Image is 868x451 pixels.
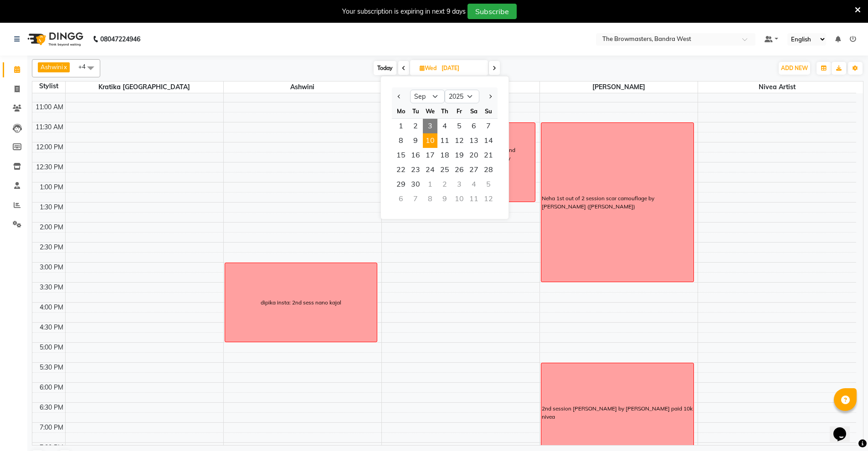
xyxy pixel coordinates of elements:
[452,119,467,133] div: Friday, September 5, 2025
[437,177,452,192] div: Thursday, October 2, 2025
[408,133,423,148] span: 9
[394,177,408,192] span: 29
[467,177,481,192] div: Saturday, October 4, 2025
[38,182,65,192] div: 1:00 PM
[423,192,437,206] div: Wednesday, October 8, 2025
[481,177,496,192] div: Sunday, October 5, 2025
[38,243,65,252] div: 2:30 PM
[437,148,452,162] span: 18
[408,177,423,192] span: 30
[408,148,423,162] div: Tuesday, September 16, 2025
[63,63,67,71] a: x
[395,89,403,104] button: Previous month
[38,363,65,372] div: 5:30 PM
[698,81,856,93] span: Nivea Artist
[408,162,423,177] div: Tuesday, September 23, 2025
[452,133,467,148] span: 12
[394,162,408,177] span: 22
[261,299,341,307] div: dipika insta: 2nd sess nano kajal
[417,65,439,71] span: Wed
[224,81,381,93] span: Ashwini
[408,192,423,206] div: Tuesday, October 7, 2025
[486,89,494,104] button: Next month
[452,162,467,177] span: 26
[34,142,65,152] div: 12:00 PM
[32,81,65,91] div: Stylist
[437,133,452,148] div: Thursday, September 11, 2025
[437,133,452,148] span: 11
[437,162,452,177] span: 25
[779,62,810,75] button: ADD NEW
[38,263,65,272] div: 3:00 PM
[830,415,859,442] iframe: chat widget
[437,119,452,133] div: Thursday, September 4, 2025
[38,223,65,232] div: 2:00 PM
[394,104,408,118] div: Mo
[467,119,481,133] div: Saturday, September 6, 2025
[38,423,65,432] div: 7:00 PM
[394,133,408,148] div: Monday, September 8, 2025
[408,177,423,192] div: Tuesday, September 30, 2025
[467,148,481,162] span: 20
[342,7,466,16] div: Your subscription is expiring in next 9 days
[542,405,693,421] div: 2nd session [PERSON_NAME] by [PERSON_NAME] paid 10k nivea
[437,162,452,177] div: Thursday, September 25, 2025
[423,133,437,148] span: 10
[445,90,479,103] select: Select year
[481,119,496,133] span: 7
[437,192,452,206] div: Thursday, October 9, 2025
[481,162,496,177] div: Sunday, September 28, 2025
[452,192,467,206] div: Friday, October 10, 2025
[467,119,481,133] span: 6
[467,162,481,177] span: 27
[542,194,693,211] div: Neha 1st out of 2 session scar camouflage by [PERSON_NAME] ([PERSON_NAME])
[467,162,481,177] div: Saturday, September 27, 2025
[34,122,65,132] div: 11:30 AM
[408,148,423,162] span: 16
[394,192,408,206] div: Monday, October 6, 2025
[423,162,437,177] span: 24
[481,133,496,148] span: 14
[437,148,452,162] div: Thursday, September 18, 2025
[481,104,496,118] div: Su
[481,148,496,162] div: Sunday, September 21, 2025
[408,162,423,177] span: 23
[23,26,86,52] img: logo
[423,119,437,133] div: Wednesday, September 3, 2025
[78,63,92,70] span: +4
[408,119,423,133] div: Tuesday, September 2, 2025
[394,133,408,148] span: 8
[481,162,496,177] span: 28
[467,192,481,206] div: Saturday, October 11, 2025
[423,148,437,162] div: Wednesday, September 17, 2025
[481,119,496,133] div: Sunday, September 7, 2025
[781,65,808,71] span: ADD NEW
[423,177,437,192] div: Wednesday, October 1, 2025
[100,26,140,52] b: 08047224946
[452,177,467,192] div: Friday, October 3, 2025
[38,203,65,212] div: 1:30 PM
[394,119,408,133] span: 1
[408,133,423,148] div: Tuesday, September 9, 2025
[394,119,408,133] div: Monday, September 1, 2025
[410,90,445,103] select: Select month
[423,104,437,118] div: We
[394,162,408,177] div: Monday, September 22, 2025
[408,104,423,118] div: Tu
[423,148,437,162] span: 17
[38,343,65,352] div: 5:00 PM
[38,323,65,332] div: 4:30 PM
[467,148,481,162] div: Saturday, September 20, 2025
[437,119,452,133] span: 4
[38,303,65,312] div: 4:00 PM
[66,81,223,93] span: Kratika [GEOGRAPHIC_DATA]
[408,119,423,133] span: 2
[452,104,467,118] div: Fr
[423,133,437,148] div: Wednesday, September 10, 2025
[34,102,65,112] div: 11:00 AM
[423,162,437,177] div: Wednesday, September 24, 2025
[452,148,467,162] div: Friday, September 19, 2025
[423,119,437,133] span: 3
[467,4,517,19] button: Subscribe
[481,133,496,148] div: Sunday, September 14, 2025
